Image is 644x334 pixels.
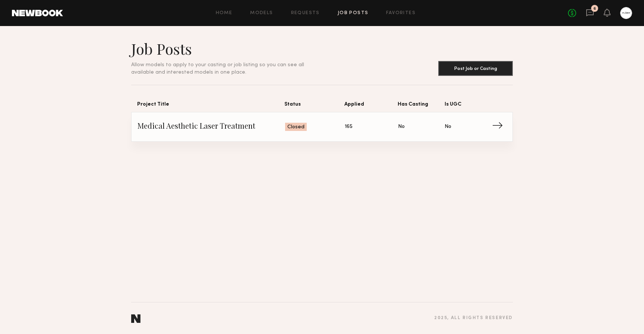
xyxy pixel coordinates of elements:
span: Is UGC [445,100,492,112]
span: Applied [344,100,398,112]
span: → [492,121,507,132]
span: Status [284,100,344,112]
button: Post Job or Casting [438,61,513,76]
a: Favorites [386,11,416,16]
a: Medical Aesthetic Laser TreatmentClosed165NoNo→ [138,112,506,141]
span: Has Casting [398,100,445,112]
span: 165 [345,123,353,131]
span: Medical Aesthetic Laser Treatment [138,121,285,132]
a: Job Posts [338,11,369,16]
h1: Job Posts [131,39,322,58]
a: Models [250,11,273,16]
a: Requests [291,11,320,16]
a: Home [216,11,233,16]
a: 6 [586,9,594,18]
span: Closed [287,123,304,131]
span: Project Title [137,100,284,112]
span: Allow models to apply to your casting or job listing so you can see all available and interested ... [131,62,304,75]
div: 2025 , all rights reserved [434,316,513,321]
span: No [398,123,405,131]
span: No [445,123,451,131]
div: 6 [593,7,596,11]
